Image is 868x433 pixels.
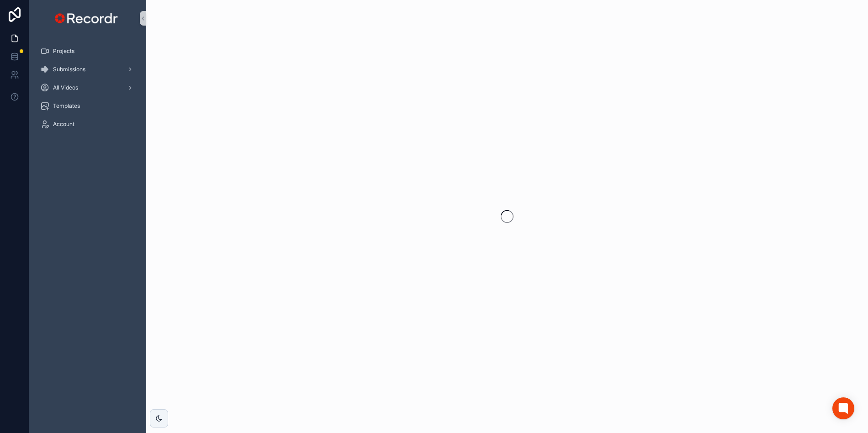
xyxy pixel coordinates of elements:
[29,37,146,144] div: scrollable content
[53,48,74,55] span: Projects
[53,11,122,26] img: App logo
[35,43,141,59] a: Projects
[53,121,74,128] span: Account
[35,116,141,132] a: Account
[35,61,141,78] a: Submissions
[35,79,141,96] a: All Videos
[53,66,85,73] span: Submissions
[53,84,78,91] span: All Videos
[53,102,80,110] span: Templates
[35,98,141,114] a: Templates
